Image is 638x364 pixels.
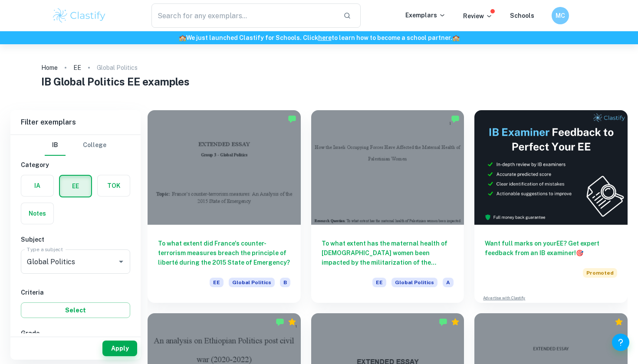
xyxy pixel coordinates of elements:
[83,135,106,156] button: College
[21,160,130,170] h6: Category
[485,239,617,258] h6: Want full marks on your EE ? Get expert feedback from an IB examiner!
[41,74,597,89] h1: IB Global Politics EE examples
[583,268,617,278] span: Promoted
[97,63,138,72] p: Global Politics
[322,239,454,267] h6: To what extent has the maternal health of [DEMOGRAPHIC_DATA] women been impacted by the militariz...
[443,278,454,287] span: A
[576,249,583,256] span: 🎯
[158,239,290,267] h6: To what extent did France's counter-terrorism measures breach the principle of liberté during the...
[52,7,107,24] img: Clastify logo
[21,302,130,318] button: Select
[391,278,437,287] span: Global Politics
[148,110,301,303] a: To what extent did France's counter-terrorism measures breach the principle of liberté during the...
[474,110,628,225] img: Thumbnail
[60,176,91,197] button: EE
[27,246,63,253] label: Type a subject
[276,318,284,326] img: Marked
[288,115,296,123] img: Marked
[21,203,53,224] button: Notes
[102,341,137,356] button: Apply
[45,135,106,156] div: Filter type choice
[311,110,464,303] a: To what extent has the maternal health of [DEMOGRAPHIC_DATA] women been impacted by the militariz...
[229,278,275,287] span: Global Politics
[2,33,636,43] h6: We just launched Clastify for Schools. Click to learn how to become a school partner.
[615,318,623,326] div: Premium
[474,110,628,303] a: Want full marks on yourEE? Get expert feedback from an IB examiner!PromotedAdvertise with Clastify
[115,256,127,268] button: Open
[210,278,224,287] span: EE
[21,175,53,196] button: IA
[612,334,629,351] button: Help and Feedback
[318,34,332,41] a: here
[372,278,386,287] span: EE
[483,295,525,301] a: Advertise with Clastify
[45,135,66,156] button: IB
[552,7,569,24] button: MC
[41,62,58,74] a: Home
[452,34,460,41] span: 🏫
[21,235,130,244] h6: Subject
[280,278,290,287] span: B
[21,288,130,297] h6: Criteria
[405,10,446,20] p: Exemplars
[510,12,534,19] a: Schools
[556,11,566,20] h6: MC
[288,318,296,326] div: Premium
[98,175,130,196] button: TOK
[179,34,186,41] span: 🏫
[10,110,141,134] h6: Filter exemplars
[451,318,460,326] div: Premium
[439,318,447,326] img: Marked
[21,328,130,338] h6: Grade
[151,3,336,28] input: Search for any exemplars...
[463,11,493,21] p: Review
[73,62,81,74] a: EE
[451,115,460,123] img: Marked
